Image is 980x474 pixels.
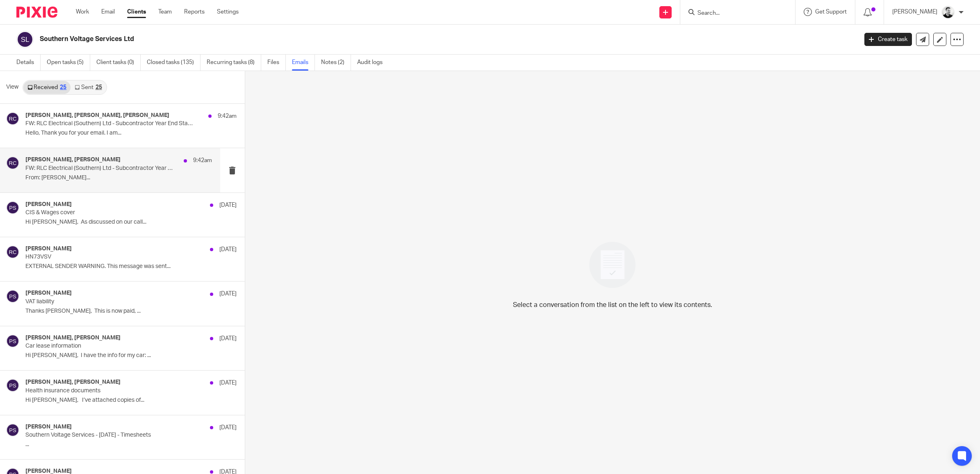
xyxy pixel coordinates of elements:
h4: [PERSON_NAME], [PERSON_NAME] [25,379,121,386]
a: Emails [292,55,315,71]
p: FW: RLC Electrical (Southern) Ltd - Subcontractor Year End Statement - 2024/25 [25,165,175,172]
p: VAT liability [25,298,194,305]
p: From: [PERSON_NAME]... [25,174,212,181]
p: [DATE] [219,290,237,298]
p: Hi [PERSON_NAME], I have the info for my car: ... [25,352,237,359]
a: Recurring tasks (8) [207,55,261,71]
img: svg%3E [6,156,19,169]
img: svg%3E [6,379,19,392]
a: Sent25 [71,81,106,94]
a: Open tasks (5) [47,55,90,71]
p: Health insurance documents [25,387,194,394]
a: Create task [864,33,912,46]
a: Details [16,55,41,71]
h4: [PERSON_NAME] [25,245,72,252]
p: [DATE] [219,201,237,209]
p: [DATE] [219,245,237,254]
a: Files [267,55,286,71]
a: Notes (2) [321,55,351,71]
div: 25 [60,85,66,90]
img: svg%3E [16,31,34,48]
span: Get Support [815,9,847,15]
h4: [PERSON_NAME], [PERSON_NAME] [25,334,121,341]
p: Southern Voltage Services - [DATE] - Timesheets [25,432,194,439]
img: svg%3E [6,112,19,125]
a: Reports [184,8,205,16]
p: Hello, Thank you for your email. I am... [25,130,237,137]
p: 9:42am [218,112,237,120]
a: Email [101,8,115,16]
p: FW: RLC Electrical (Southern) Ltd - Subcontractor Year End Statement - 2024/25 [25,120,194,127]
h4: [PERSON_NAME] [25,201,72,208]
img: image [584,236,641,293]
p: [DATE] [219,424,237,432]
img: svg%3E [6,334,19,348]
img: svg%3E [6,245,19,259]
img: svg%3E [6,424,19,437]
span: View [6,83,18,92]
a: Team [158,8,172,16]
h4: [PERSON_NAME], [PERSON_NAME], [PERSON_NAME] [25,112,169,119]
p: Car lease information [25,343,194,350]
img: svg%3E [6,201,19,214]
h4: [PERSON_NAME] [25,424,72,430]
p: EXTERNAL SENDER WARNING. This message was sent... [25,263,237,270]
a: Clients [127,8,146,16]
h2: Southern Voltage Services Ltd [40,35,690,44]
p: CIS & Wages cover [25,209,194,216]
a: Work [76,8,89,16]
img: svg%3E [6,290,19,303]
p: [DATE] [219,379,237,387]
p: Select a conversation from the list on the left to view its contents. [513,300,712,310]
p: Hi [PERSON_NAME], As discussed on our call... [25,219,237,226]
a: Received25 [23,81,71,94]
a: Client tasks (0) [96,55,141,71]
a: Closed tasks (135) [147,55,201,71]
img: Pixie [16,7,57,18]
p: Thanks [PERSON_NAME], This is now paid, ... [25,308,237,315]
p: [PERSON_NAME] [892,8,937,16]
h4: [PERSON_NAME] [25,290,72,297]
div: 25 [96,85,102,90]
p: [DATE] [219,334,237,343]
img: Dave_2025.jpg [941,6,955,19]
p: 9:42am [193,156,212,165]
input: Search [697,10,770,17]
h4: [PERSON_NAME], [PERSON_NAME] [25,156,121,163]
p: ... [25,441,237,448]
p: HN73VSV [25,254,194,261]
p: Hi [PERSON_NAME], I’ve attached copies of... [25,397,237,404]
a: Audit logs [357,55,389,71]
a: Settings [217,8,239,16]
